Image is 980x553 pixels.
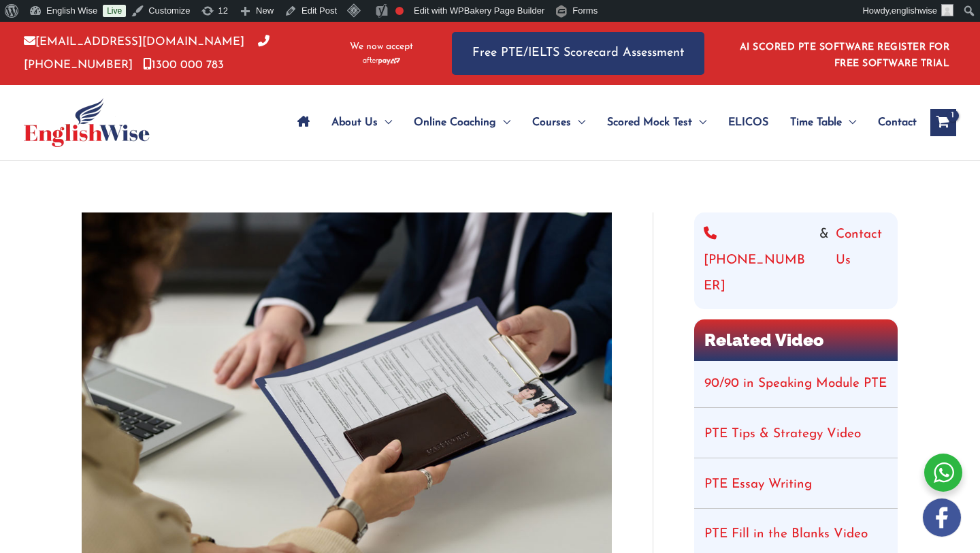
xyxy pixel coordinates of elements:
a: CoursesMenu Toggle [521,99,596,146]
img: cropped-ew-logo [24,98,150,147]
span: Menu Toggle [378,99,392,146]
a: Contact Us [836,222,888,300]
a: About UsMenu Toggle [321,99,403,146]
aside: Header Widget 1 [732,31,956,76]
img: ashok kumar [941,4,953,16]
span: Menu Toggle [496,99,510,146]
a: [EMAIL_ADDRESS][DOMAIN_NAME] [24,36,244,48]
a: Scored Mock TestMenu Toggle [596,99,717,146]
span: Courses [532,99,571,146]
a: AI SCORED PTE SOFTWARE REGISTER FOR FREE SOFTWARE TRIAL [740,42,950,69]
span: ELICOS [728,99,768,146]
img: white-facebook.png [923,499,961,537]
h2: Related Video [694,319,898,361]
span: englishwise [892,5,937,16]
span: Menu Toggle [692,99,706,146]
div: & [704,222,888,300]
a: ELICOS [717,99,779,146]
a: Online CoachingMenu Toggle [403,99,521,146]
a: Contact [867,99,917,146]
a: 1300 000 783 [143,59,224,71]
span: Time Table [790,99,842,146]
span: Contact [878,99,917,146]
span: About Us [331,99,378,146]
span: Online Coaching [414,99,496,146]
a: 90/90 in Speaking Module PTE [704,377,887,390]
a: PTE Essay Writing [704,478,812,491]
a: View Shopping Cart, 1 items [930,109,956,136]
span: Menu Toggle [571,99,585,146]
a: PTE Tips & Strategy Video [704,428,861,441]
a: [PHONE_NUMBER] [24,36,269,70]
span: Menu Toggle [842,99,856,146]
nav: Site Navigation: Main Menu [287,99,917,146]
span: Scored Mock Test [607,99,692,146]
a: Time TableMenu Toggle [779,99,867,146]
a: PTE Fill in the Blanks Video [704,528,868,541]
a: [PHONE_NUMBER] [704,222,813,300]
div: Focus keyphrase not set [395,7,404,15]
span: We now accept [350,40,413,54]
a: Live [103,5,126,17]
a: Free PTE/IELTS Scorecard Assessment [452,32,704,75]
img: Afterpay-Logo [363,57,400,65]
